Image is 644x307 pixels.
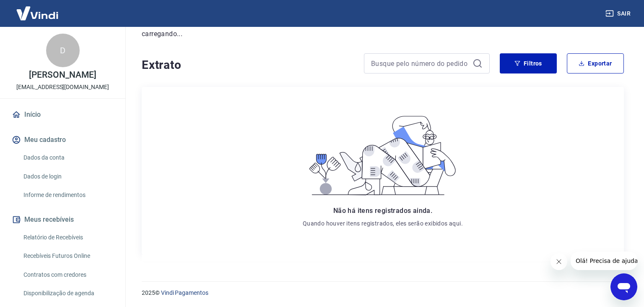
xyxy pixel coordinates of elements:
[142,57,354,73] h4: Extrato
[10,0,65,26] img: Vindi
[10,210,115,229] button: Meus recebíveis
[500,53,557,73] button: Filtros
[303,219,463,228] p: Quando houver itens registrados, eles serão exibidos aqui.
[371,57,469,70] input: Busque pelo número do pedido
[551,253,567,270] iframe: Fechar mensagem
[571,252,637,270] iframe: Mensagem da empresa
[20,247,115,265] a: Recebíveis Futuros Online
[604,6,634,21] button: Sair
[567,53,624,73] button: Exportar
[29,71,96,79] p: [PERSON_NAME]
[20,168,115,185] a: Dados de login
[610,273,637,300] iframe: Botão para abrir a janela de mensagens
[20,229,115,246] a: Relatório de Recebíveis
[161,289,208,296] a: Vindi Pagamentos
[20,285,115,302] a: Disponibilização de agenda
[20,149,115,166] a: Dados da conta
[142,29,624,39] p: carregando...
[142,289,624,297] p: 2025 ©
[5,6,70,13] span: Olá! Precisa de ajuda?
[333,207,432,215] span: Não há itens registrados ainda.
[20,266,115,283] a: Contratos com credores
[10,131,115,149] button: Meu cadastro
[20,186,115,204] a: Informe de rendimentos
[46,34,80,67] div: D
[16,83,109,92] p: [EMAIL_ADDRESS][DOMAIN_NAME]
[10,105,115,124] a: Início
